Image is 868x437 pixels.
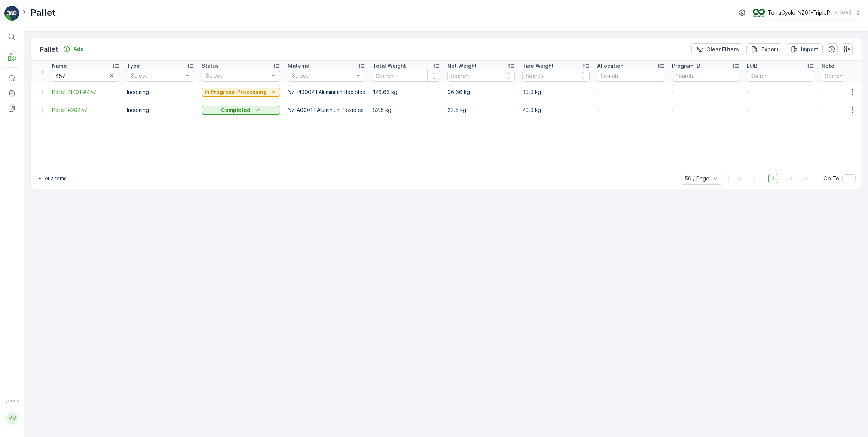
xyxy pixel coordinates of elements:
[746,43,783,55] button: Export
[127,106,194,114] p: Incoming
[753,6,862,19] button: TerraCycle-NZ01-TripleP(+13:00)
[833,10,852,16] p: ( +13:00 )
[747,70,814,82] input: Search
[823,175,839,182] span: Go To
[747,88,814,96] p: -
[127,88,194,96] p: Incoming
[37,107,43,113] div: Toggle Row Selected
[127,62,140,70] p: Type
[292,72,354,79] p: Select
[447,70,515,82] input: Search
[597,62,623,70] p: Allocation
[206,72,269,79] p: Select
[672,70,739,82] input: Search
[822,62,834,70] p: Note
[691,43,743,55] button: Clear Filters
[373,70,440,82] input: Search
[52,62,67,70] p: Name
[373,62,406,70] p: Total Weight
[672,88,739,96] p: -
[6,412,18,424] div: MM
[202,88,280,97] button: In Progress-Processing
[747,106,814,114] p: -
[597,70,664,82] input: Search
[52,106,119,114] a: Pallet #20457
[30,7,56,19] p: Pallet
[4,400,19,404] span: v 1.52.2
[131,72,183,79] p: Select
[522,70,590,82] input: Search
[522,62,554,70] p: Tare Weight
[221,106,250,114] p: Completed
[202,62,219,70] p: Status
[205,88,267,96] p: In Progress-Processing
[288,62,309,70] p: Material
[288,88,365,96] p: NZ-PI0002 I Aluminium flexibles
[593,83,668,101] td: -
[37,89,43,95] div: Toggle Row Selected
[52,88,119,96] a: Pallet_NZ01 #457
[60,45,87,54] button: Add
[447,62,477,70] p: Net Weight
[768,9,830,16] p: TerraCycle-NZ01-TripleP
[202,106,280,115] button: Completed
[768,174,777,183] span: 1
[747,62,757,70] p: LOB
[447,88,515,96] p: 96.66 kg
[761,46,779,53] p: Export
[672,106,739,114] p: -
[40,44,58,55] p: Pallet
[373,106,440,114] p: 82.5 kg
[801,46,818,53] p: Import
[52,70,119,82] input: Search
[373,88,440,96] p: 126.66 kg
[447,106,515,114] p: 62.5 kg
[753,9,765,17] img: TC_7kpGtVS.png
[593,101,668,119] td: -
[706,46,739,53] p: Clear Filters
[4,406,19,431] button: MM
[522,106,590,114] p: 20.0 kg
[288,106,365,114] p: NZ-A0001 I Aluminium flexibles
[4,6,19,21] img: logo
[522,88,590,96] p: 30.0 kg
[672,62,700,70] p: Program ID
[37,176,67,182] p: 1-2 of 2 items
[786,43,823,55] button: Import
[73,45,84,53] p: Add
